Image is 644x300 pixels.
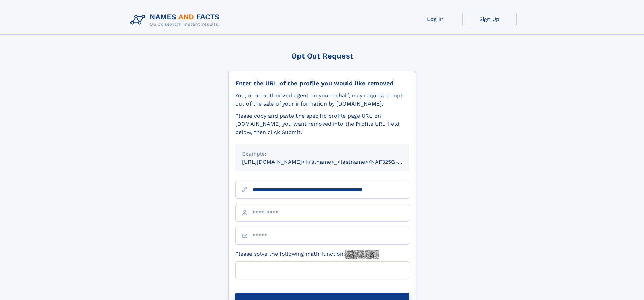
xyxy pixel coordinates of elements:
[235,112,409,136] div: Please copy and paste the specific profile page URL on [DOMAIN_NAME] you want removed into the Pr...
[242,159,422,165] small: [URL][DOMAIN_NAME]<firstname>_<lastname>/NAF325G-xxxxxxxx
[242,150,402,158] div: Example:
[128,11,225,29] img: Logo Names and Facts
[408,11,462,27] a: Log In
[462,11,517,27] a: Sign Up
[235,250,379,259] label: Please solve the following math function:
[235,79,409,87] div: Enter the URL of the profile you would like removed
[235,92,409,108] div: You, or an authorized agent on your behalf, may request to opt-out of the sale of your informatio...
[228,52,416,60] div: Opt Out Request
